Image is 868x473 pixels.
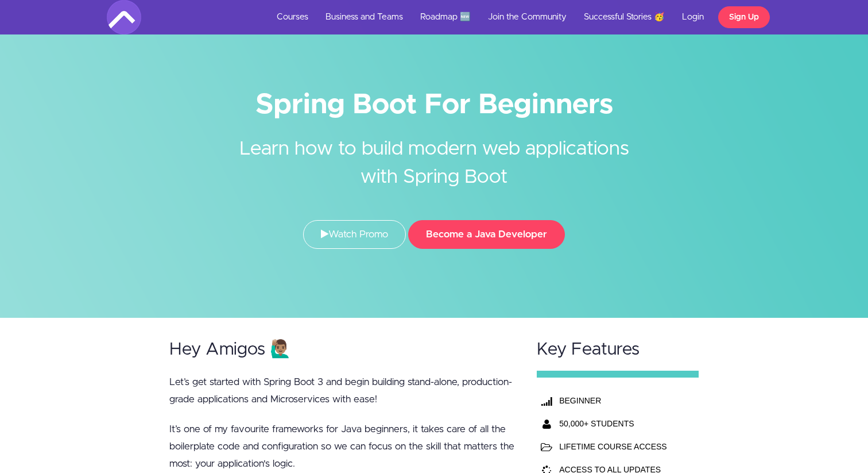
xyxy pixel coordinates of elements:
[718,6,770,28] a: Sign Up
[556,435,685,458] td: LIFETIME COURSE ACCESS
[556,412,685,435] th: 50,000+ STUDENTS
[169,374,515,408] p: Let’s get started with Spring Boot 3 and begin building stand-alone, production-grade application...
[107,92,761,118] h1: Spring Boot For Beginners
[408,220,565,249] button: Become a Java Developer
[537,340,699,359] h2: Key Features
[169,340,515,359] h2: Hey Amigos 🙋🏽‍♂️
[219,118,649,191] h2: Learn how to build modern web applications with Spring Boot
[556,389,685,412] th: BEGINNER
[303,220,406,249] a: Watch Promo
[169,421,515,472] p: It’s one of my favourite frameworks for Java beginners, it takes care of all the boilerplate code...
